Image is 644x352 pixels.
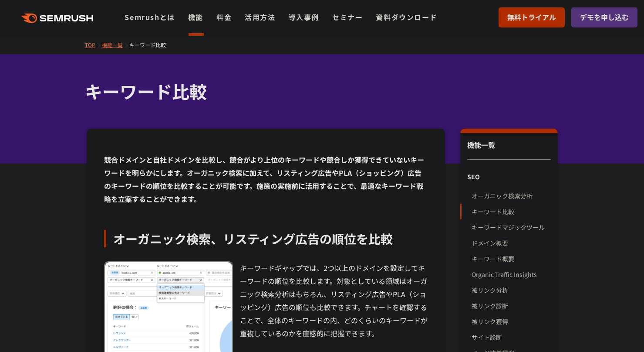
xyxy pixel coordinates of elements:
a: 導入事例 [289,12,319,22]
a: TOP [85,41,102,48]
a: デモを申し込む [571,7,637,27]
span: 無料トライアル [507,12,556,23]
a: ドメイン概要 [472,235,550,251]
a: キーワードマジックツール [472,219,550,235]
div: SEO [460,169,557,185]
a: 機能一覧 [102,41,129,48]
a: セミナー [332,12,363,22]
a: 被リンク獲得 [472,314,550,329]
a: オーガニック検索分析 [472,188,550,204]
a: 資料ダウンロード [376,12,437,22]
a: 活用方法 [245,12,275,22]
a: Semrushとは [125,12,175,22]
span: デモを申し込む [580,12,629,23]
div: 競合ドメインと自社ドメインを比較し、競合がより上位のキーワードや競合しか獲得できていないキーワードを明らかにします。オーガニック検索に加えて、リスティング広告やPLA（ショッピング）広告のキーワ... [104,153,428,205]
a: Organic Traffic Insights [472,267,550,282]
div: 機能一覧 [467,140,550,160]
div: オーガニック検索、リスティング広告の順位を比較 [104,230,428,247]
h1: キーワード比較 [85,79,551,104]
a: 被リンク分析 [472,282,550,298]
a: サイト診断 [472,329,550,345]
a: 機能 [188,12,203,22]
a: キーワード比較 [129,41,172,48]
a: 被リンク診断 [472,298,550,314]
a: キーワード比較 [472,204,550,219]
a: 料金 [216,12,232,22]
a: キーワード概要 [472,251,550,267]
a: 無料トライアル [499,7,565,27]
